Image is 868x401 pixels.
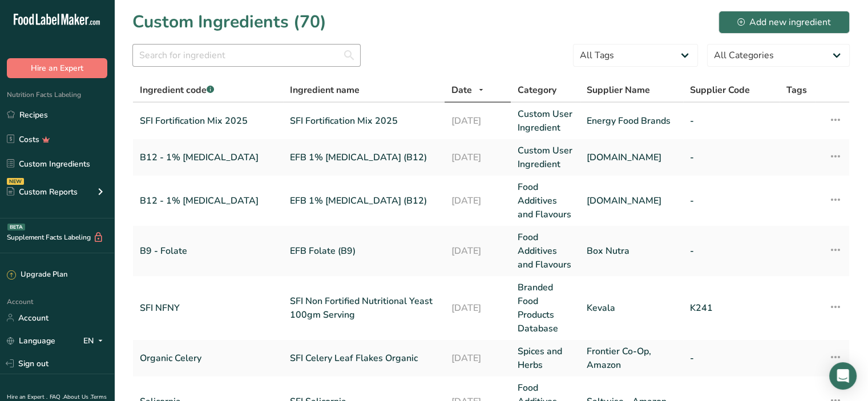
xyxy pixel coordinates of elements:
[290,114,438,128] a: SFI Fortification Mix 2025
[140,351,276,365] a: Organic Celery
[7,58,107,78] button: Hire an Expert
[290,351,438,365] a: SFI Celery Leaf Flakes Organic
[786,83,807,97] span: Tags
[140,114,276,128] a: SFI Fortification Mix 2025
[518,144,572,171] a: Custom User Ingredient
[587,194,677,208] a: [DOMAIN_NAME]
[451,83,472,97] span: Date
[690,114,773,128] a: -
[829,362,857,390] div: Open Intercom Messenger
[518,345,572,372] a: Spices and Herbs
[140,84,214,96] span: Ingredient code
[587,244,677,258] a: Box Nutra
[7,393,47,401] a: Hire an Expert .
[140,151,276,164] a: B12 - 1% [MEDICAL_DATA]
[518,230,572,272] a: Food Additives and Flavours
[63,393,91,401] a: About Us .
[290,294,438,322] a: SFI Non Fortified Nutritional Yeast 100gm Serving
[587,83,650,97] span: Supplier Name
[587,345,677,372] a: Frontier Co-Op, Amazon
[518,281,572,335] a: Branded Food Products Database
[290,151,438,164] a: EFB 1% [MEDICAL_DATA] (B12)
[451,151,504,164] a: [DATE]
[518,180,572,221] a: Food Additives and Flavours
[7,269,67,281] div: Upgrade Plan
[451,351,504,365] a: [DATE]
[132,9,326,35] h1: Custom Ingredients (70)
[132,44,361,67] input: Search for ingredient
[737,15,831,29] div: Add new ingredient
[50,393,63,401] a: FAQ .
[690,83,750,97] span: Supplier Code
[587,151,677,164] a: [DOMAIN_NAME]
[7,331,55,351] a: Language
[690,194,773,208] a: -
[587,301,677,315] a: Kevala
[587,114,677,128] a: Energy Food Brands
[690,244,773,258] a: -
[290,194,438,208] a: EFB 1% [MEDICAL_DATA] (B12)
[7,224,25,230] div: BETA
[518,83,556,97] span: Category
[451,301,504,315] a: [DATE]
[290,83,360,97] span: Ingredient name
[7,178,24,185] div: NEW
[140,301,276,315] a: SFI NFNY
[690,351,773,365] a: -
[7,186,78,198] div: Custom Reports
[140,244,276,258] a: B9 - Folate
[518,107,572,135] a: Custom User Ingredient
[451,244,504,258] a: [DATE]
[690,301,773,315] a: K241
[451,114,504,128] a: [DATE]
[290,244,438,258] a: EFB Folate (B9)
[83,334,107,347] div: EN
[718,11,850,34] button: Add new ingredient
[690,151,773,164] a: -
[451,194,504,208] a: [DATE]
[140,194,276,208] a: B12 - 1% [MEDICAL_DATA]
